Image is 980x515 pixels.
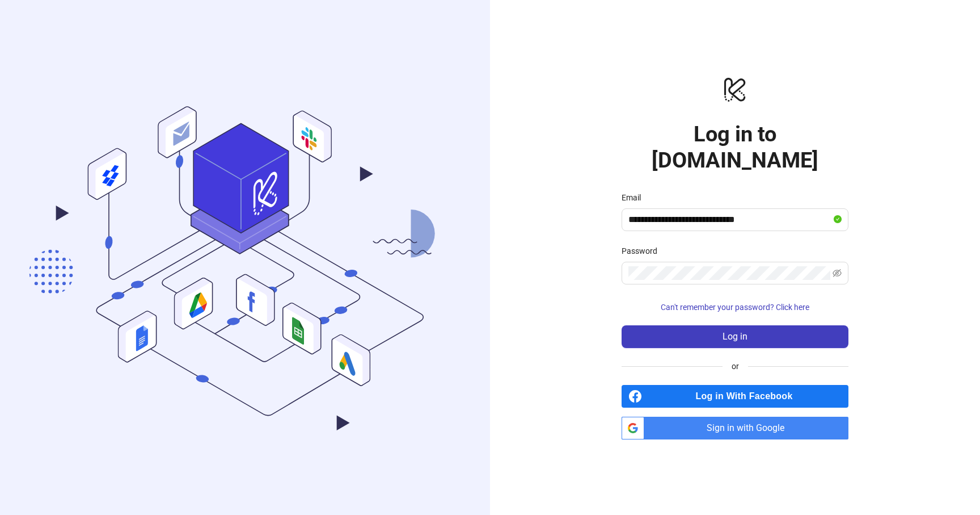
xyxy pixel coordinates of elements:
[647,385,848,408] span: Log in With Facebook
[622,385,848,408] a: Log in With Facebook
[622,245,665,257] label: Password
[649,417,848,439] span: Sign in with Google
[723,332,747,342] span: Log in
[622,298,848,316] button: Can't remember your password? Click here
[833,269,842,278] span: eye-invisible
[622,191,648,204] label: Email
[723,360,748,372] span: or
[622,417,848,439] a: Sign in with Google
[622,121,848,173] h1: Log in to [DOMAIN_NAME]
[628,213,831,227] input: Email
[622,303,848,312] a: Can't remember your password? Click here
[628,266,830,280] input: Password
[661,303,809,312] span: Can't remember your password? Click here
[622,325,848,348] button: Log in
